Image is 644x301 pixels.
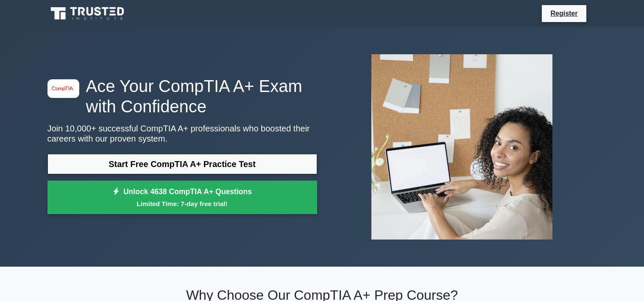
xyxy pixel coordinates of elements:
[545,8,583,19] a: Register
[58,199,307,209] small: Limited Time: 7-day free trial!
[47,76,317,117] h1: Ace Your CompTIA A+ Exam with Confidence
[47,154,317,174] a: Start Free CompTIA A+ Practice Test
[47,181,317,215] a: Unlock 4638 CompTIA A+ QuestionsLimited Time: 7-day free trial!
[47,123,317,144] p: Join 10,000+ successful CompTIA A+ professionals who boosted their careers with our proven system.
